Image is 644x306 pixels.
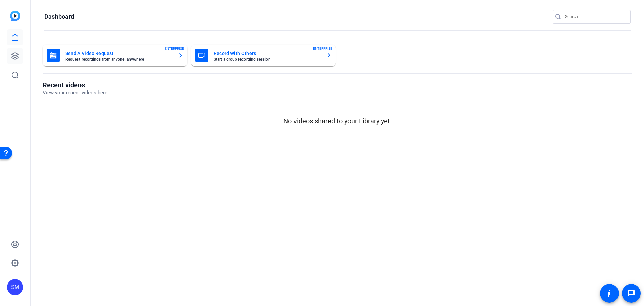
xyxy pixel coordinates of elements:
[605,289,613,297] mat-icon: accessibility
[43,45,187,66] button: Send A Video RequestRequest recordings from anyone, anywhereENTERPRISE
[10,11,20,21] img: blue-gradient.svg
[313,46,332,51] span: ENTERPRISE
[565,13,625,21] input: Search
[214,49,321,57] mat-card-title: Record With Others
[43,81,107,89] h1: Recent videos
[43,116,632,126] p: No videos shared to your Library yet.
[165,46,184,51] span: ENTERPRISE
[191,45,336,66] button: Record With OthersStart a group recording sessionENTERPRISE
[7,279,23,295] div: SM
[65,49,173,57] mat-card-title: Send A Video Request
[65,57,173,61] mat-card-subtitle: Request recordings from anyone, anywhere
[44,13,74,21] h1: Dashboard
[214,57,321,61] mat-card-subtitle: Start a group recording session
[627,289,635,297] mat-icon: message
[43,89,107,97] p: View your recent videos here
